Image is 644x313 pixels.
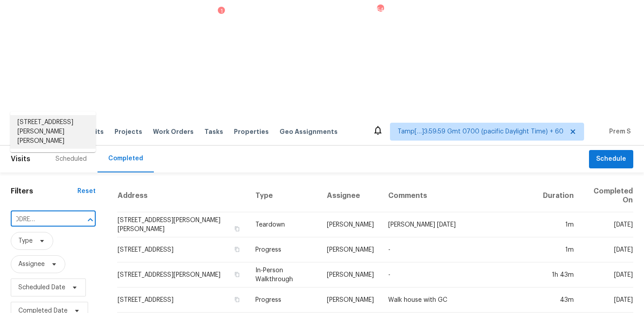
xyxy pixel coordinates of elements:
[117,180,248,212] th: Address
[589,150,633,168] button: Schedule
[280,127,338,136] span: Geo Assignments
[117,212,248,237] td: [STREET_ADDRESS][PERSON_NAME][PERSON_NAME]
[248,262,319,287] td: In-Person Walkthrough
[77,187,96,196] div: Reset
[204,129,223,135] span: Tasks
[18,260,45,269] span: Assignee
[320,262,381,287] td: [PERSON_NAME]
[55,154,87,163] div: Scheduled
[536,287,581,313] td: 43m
[11,187,77,196] h1: Filters
[10,115,96,149] li: [STREET_ADDRESS][PERSON_NAME][PERSON_NAME]
[581,287,633,313] td: [DATE]
[381,237,536,262] td: -
[233,225,241,233] button: Copy Address
[606,127,631,136] span: Prem S
[536,237,581,262] td: 1m
[233,270,241,279] button: Copy Address
[536,212,581,237] td: 1m
[381,180,536,212] th: Comments
[536,180,581,212] th: Duration
[581,262,633,287] td: [DATE]
[320,287,381,313] td: [PERSON_NAME]
[11,149,30,169] span: Visits
[381,212,536,237] td: [PERSON_NAME] [DATE]
[381,287,536,313] td: Walk house with GC
[233,245,241,253] button: Copy Address
[11,213,71,227] input: Search for an address...
[84,214,97,226] button: Close
[320,180,381,212] th: Assignee
[117,237,248,262] td: [STREET_ADDRESS]
[320,212,381,237] td: [PERSON_NAME]
[233,296,241,304] button: Copy Address
[581,237,633,262] td: [DATE]
[153,127,194,136] span: Work Orders
[320,237,381,262] td: [PERSON_NAME]
[117,287,248,313] td: [STREET_ADDRESS]
[381,262,536,287] td: -
[248,287,319,313] td: Progress
[581,212,633,237] td: [DATE]
[248,180,319,212] th: Type
[114,127,142,136] span: Projects
[108,154,143,163] div: Completed
[398,127,563,136] span: Tamp[…]3:59:59 Gmt 0700 (pacific Daylight Time) + 60
[248,212,319,237] td: Teardown
[248,237,319,262] td: Progress
[18,283,65,292] span: Scheduled Date
[234,127,269,136] span: Properties
[117,262,248,287] td: [STREET_ADDRESS][PERSON_NAME]
[581,180,633,212] th: Completed On
[536,262,581,287] td: 1h 43m
[596,154,626,165] span: Schedule
[18,236,33,245] span: Type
